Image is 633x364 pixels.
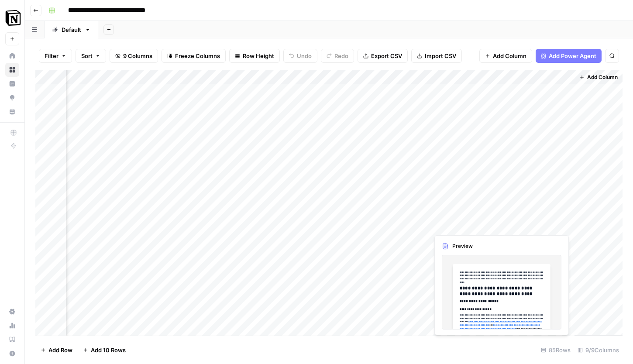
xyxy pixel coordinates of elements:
[5,91,19,105] a: Opportunities
[5,63,19,77] a: Browse
[162,49,226,63] button: Freeze Columns
[587,73,618,81] span: Add Column
[411,49,462,63] button: Import CSV
[76,49,106,63] button: Sort
[45,21,98,38] a: Default
[39,49,72,63] button: Filter
[91,346,126,354] span: Add 10 Rows
[45,52,58,60] span: Filter
[81,52,93,60] span: Sort
[574,343,623,357] div: 9/9 Columns
[5,77,19,91] a: Insights
[549,52,596,60] span: Add Power Agent
[425,52,456,60] span: Import CSV
[110,49,158,63] button: 9 Columns
[537,343,574,357] div: 85 Rows
[5,319,19,333] a: Usage
[5,105,19,119] a: Your Data
[297,52,312,60] span: Undo
[493,52,526,60] span: Add Column
[229,49,280,63] button: Row Height
[62,25,81,34] div: Default
[479,49,532,63] button: Add Column
[576,72,621,83] button: Add Column
[35,343,78,357] button: Add Row
[78,343,131,357] button: Add 10 Rows
[536,49,602,63] button: Add Power Agent
[5,305,19,319] a: Settings
[283,49,317,63] button: Undo
[123,52,152,60] span: 9 Columns
[175,52,220,60] span: Freeze Columns
[358,49,408,63] button: Export CSV
[48,346,72,354] span: Add Row
[371,52,402,60] span: Export CSV
[334,52,348,60] span: Redo
[5,10,21,26] img: Notion Logo
[5,347,19,361] button: Help + Support
[5,333,19,347] a: Learning Hub
[321,49,354,63] button: Redo
[243,52,274,60] span: Row Height
[5,7,19,29] button: Workspace: Notion
[5,49,19,63] a: Home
